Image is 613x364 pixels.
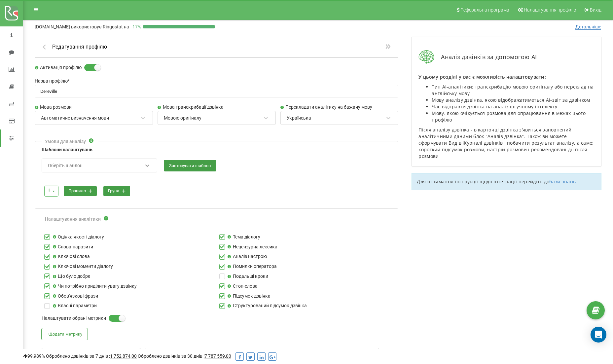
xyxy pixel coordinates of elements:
[432,103,595,110] li: Час відправки дзвінка на аналіз штучному інтелекту
[53,243,93,251] label: Слова-паразити
[103,186,130,196] button: група
[45,216,101,222] div: Налаштування аналітики
[53,253,90,260] label: Ключові слова
[575,24,601,30] span: Детальніше
[228,253,267,260] label: Аналіз настрою
[45,138,86,145] div: Умови для аналізу
[42,146,391,154] label: Шаблони налаштувань
[228,234,260,241] label: Тема діалогу
[129,23,143,30] p: 17 %
[228,273,268,280] label: Подальші кроки
[110,353,137,359] u: 1 752 874,00
[49,187,50,194] div: і
[228,263,277,270] label: Помилки оператора
[164,115,201,121] div: Мовою оригіналу
[228,302,307,309] label: Структурований підсумок дзвінка
[432,110,595,123] li: Мову, якою очікується розмова для опрацювання в межах цього профілю
[432,97,595,103] li: Мову аналізу дзвінка, якою відображатиметься AI-звіт за дзвінком
[46,353,137,359] span: Оброблено дзвінків за 7 днів :
[524,7,576,13] span: Налаштування профілю
[228,283,258,290] label: Стоп-слова
[53,234,104,241] label: Оцінка якості діалогу
[41,115,109,121] div: Автоматичне визначення мови
[53,293,98,300] label: Обов'язкові фрази
[432,84,595,97] li: Тип AI-аналітики: транскрибацію мовою оригіналу або переклад на англійську мову
[204,353,231,359] u: 7 787 559,00
[418,74,595,80] p: У цьому розділі у вас є можливість налаштовувати:
[591,327,606,343] div: Open Intercom Messenger
[164,160,216,171] button: Застосувати шаблон
[158,104,276,111] label: Мова транскрибації дзвінка
[460,7,509,13] span: Реферальна програма
[35,23,129,30] p: [DOMAIN_NAME]
[53,273,90,280] label: Що було добре
[138,353,231,359] span: Оброблено дзвінків за 30 днів :
[228,243,277,251] label: Нецензурна лексика
[42,328,88,340] button: +Додати метрику
[48,163,83,168] div: Оберіть шаблон
[417,178,596,185] p: Для отримання інструкції щодо інтеграції перейдіть до
[549,178,576,185] a: бази знань
[5,6,18,20] img: ringostat logo
[71,24,129,29] span: використовує Ringostat на
[35,64,82,71] label: Активація профілю
[23,353,45,359] span: 99,989%
[590,7,601,13] span: Вихід
[52,44,107,50] h1: Редагування профілю
[228,293,270,300] label: Підсумок дзвінка
[35,85,398,98] input: Назва профілю
[287,115,311,121] div: Українська
[35,104,153,111] label: Мова розмови
[64,186,97,196] button: правило
[418,50,595,64] div: Аналіз дзвінків за допомогою AI
[53,263,113,270] label: Ключові моменти діалогу
[35,78,398,85] label: Назва профілю *
[42,315,106,322] label: Налаштувати обрані метрики
[280,104,399,111] label: Перекладати аналітику на бажану мову
[53,283,137,290] label: Чи потрібно приділити увагу дзвінку
[418,127,595,160] p: Після аналізу дзвінка - в карточці дзвінка зʼявиться заповнений аналітичними даними блок "Аналіз ...
[53,302,97,309] label: Власні параметри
